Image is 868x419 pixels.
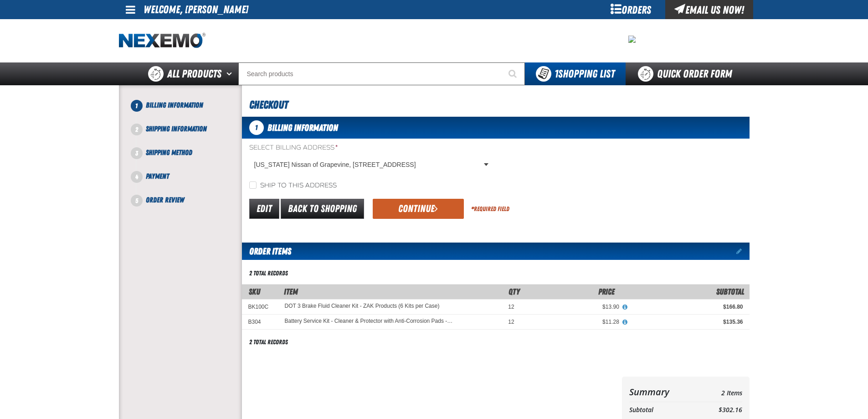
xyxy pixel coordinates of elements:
div: $11.28 [527,318,619,326]
span: 1 [131,100,143,112]
button: Start Searching [502,62,525,85]
a: Edit items [736,248,750,254]
span: Shopping List [555,67,615,80]
h2: Order Items [242,243,291,260]
button: Open All Products pages [223,62,238,85]
span: Subtotal [716,287,744,296]
span: [US_STATE] Nissan of Grapevine, [STREET_ADDRESS] [254,160,482,170]
span: Billing Information [146,101,203,109]
span: All Products [167,66,221,82]
span: Item [284,287,298,296]
span: Shipping Information [146,124,207,133]
a: Home [119,33,205,49]
a: Quick Order Form [626,62,749,85]
span: Qty [508,287,520,296]
div: $135.36 [632,318,743,326]
li: Billing Information. Step 1 of 5. Not Completed [137,100,242,124]
a: SKU [249,287,260,296]
span: 5 [131,195,143,207]
td: 2 Items [694,384,742,400]
span: Billing Information [267,122,338,133]
span: 12 [508,319,514,325]
span: 12 [508,304,514,310]
div: $166.80 [632,303,743,310]
button: View All Prices for DOT 3 Brake Fluid Cleaner Kit - ZAK Products (6 Kits per Case) [619,303,631,311]
label: Select Billing Address [249,144,492,152]
td: B304 [242,315,278,330]
img: 3582f5c71ed677d1cb1f42fc97e79ade.jpeg [628,36,636,43]
div: Required Field [471,205,509,213]
span: Order Review [146,196,184,204]
span: 1 [249,120,264,135]
div: 2 total records [249,269,288,278]
img: Nexemo logo [119,33,205,49]
li: Payment. Step 4 of 5. Not Completed [137,171,242,195]
button: Continue [373,199,464,219]
th: Summary [629,384,694,400]
li: Shipping Information. Step 2 of 5. Not Completed [137,124,242,147]
li: Shipping Method. Step 3 of 5. Not Completed [137,147,242,171]
input: Search [238,62,525,85]
button: You have 1 Shopping List. Open to view details [525,62,626,85]
span: Payment [146,172,169,181]
span: Checkout [249,98,288,111]
a: Battery Service Kit - Cleaner & Protector with Anti-Corrosion Pads - ZAK Products [285,318,454,325]
span: 2 [131,124,143,135]
button: View All Prices for Battery Service Kit - Cleaner & Protector with Anti-Corrosion Pads - ZAK Prod... [619,318,631,326]
th: Subtotal [629,404,694,416]
td: BK100C [242,299,278,314]
span: 4 [131,171,143,183]
strong: 1 [555,67,558,80]
a: DOT 3 Brake Fluid Cleaner Kit - ZAK Products (6 Kits per Case) [285,303,440,310]
label: Ship to this address [249,181,337,190]
div: $13.90 [527,303,619,310]
span: Shipping Method [146,148,192,157]
span: Price [598,287,615,296]
a: Back to Shopping [281,199,364,219]
div: 2 total records [249,338,288,347]
nav: Checkout steps. Current step is Billing Information. Step 1 of 5 [130,100,242,206]
li: Order Review. Step 5 of 5. Not Completed [137,195,242,206]
input: Ship to this address [249,181,257,189]
span: 3 [131,147,143,159]
td: $302.16 [694,404,742,416]
a: Edit [249,199,279,219]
